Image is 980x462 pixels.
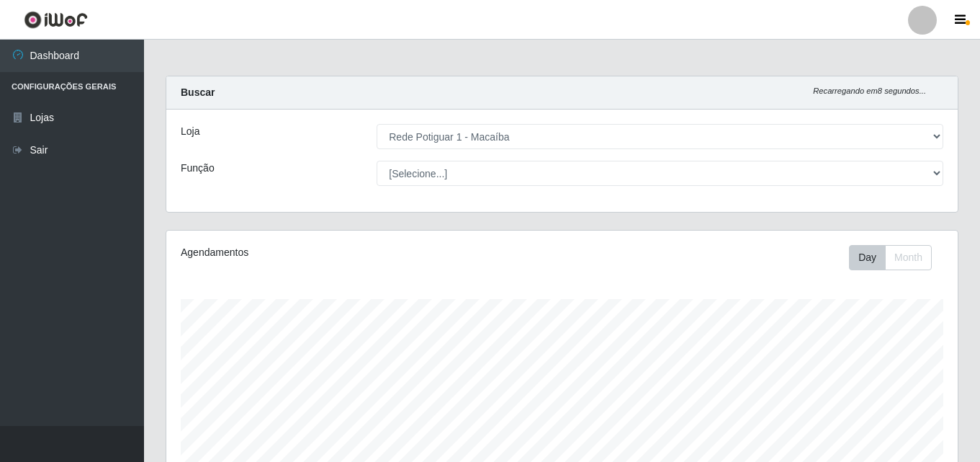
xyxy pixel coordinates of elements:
[885,245,932,270] button: Month
[849,245,886,270] button: Day
[181,124,199,139] label: Loja
[181,245,486,260] div: Agendamentos
[813,86,926,95] i: Recarregando em 8 segundos...
[24,11,88,29] img: CoreUI Logo
[849,245,932,270] div: First group
[181,161,215,176] label: Função
[849,245,943,270] div: Toolbar with button groups
[181,86,215,98] strong: Buscar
